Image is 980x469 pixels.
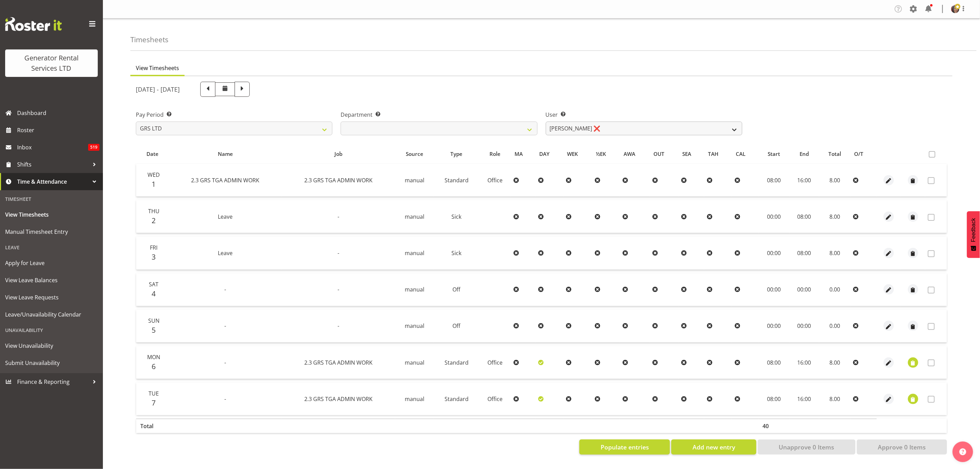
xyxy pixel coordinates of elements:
[191,176,260,184] span: 2.3 GRS TGA ADMIN WORK
[790,346,819,379] td: 16:00
[5,341,98,351] span: View Unavailability
[152,325,156,335] span: 5
[487,176,503,184] span: Office
[148,171,160,179] span: Wed
[146,150,158,158] span: Date
[951,5,959,13] img: katherine-lothianc04ae7ec56208e078627d80ad3866cf0.png
[225,322,226,330] span: -
[790,200,819,233] td: 08:00
[225,359,226,366] span: -
[768,150,780,158] span: Start
[152,362,156,371] span: 6
[487,395,503,403] span: Office
[790,164,819,197] td: 16:00
[218,213,233,220] span: Leave
[152,216,156,225] span: 2
[601,443,649,451] span: Populate entries
[2,289,101,306] a: View Leave Requests
[405,213,424,220] span: manual
[149,281,159,288] span: Sat
[136,85,180,93] h5: [DATE] - [DATE]
[5,292,98,302] span: View Leave Requests
[671,439,756,455] button: Add new entry
[819,346,851,379] td: 8.00
[304,176,373,184] span: 2.3 GRS TGA ADMIN WORK
[152,398,156,408] span: 7
[819,382,851,415] td: 8.00
[567,150,578,158] span: WEK
[148,317,160,324] span: Sun
[819,200,851,233] td: 8.00
[434,310,479,343] td: Off
[819,310,851,343] td: 0.00
[682,150,691,158] span: SEA
[338,249,339,257] span: -
[759,200,790,233] td: 00:00
[136,111,332,119] label: Pay Period
[304,395,373,403] span: 2.3 GRS TGA ADMIN WORK
[434,346,479,379] td: Standard
[800,150,809,158] span: End
[130,36,168,44] h4: Timesheets
[17,377,89,387] span: Finance & Reporting
[5,227,98,237] span: Manual Timesheet Entry
[338,213,339,220] span: -
[779,443,834,451] span: Unapprove 0 Items
[736,150,745,158] span: CAL
[693,443,735,451] span: Add new entry
[759,164,790,197] td: 08:00
[5,309,98,320] span: Leave/Unavailability Calendar
[434,237,479,270] td: Sick
[790,310,819,343] td: 00:00
[17,125,99,135] span: Roster
[857,439,947,455] button: Approve 0 Items
[596,150,606,158] span: ½EK
[5,358,98,368] span: Submit Unavailability
[759,346,790,379] td: 08:00
[12,53,91,73] div: Generator Rental Services LTD
[2,192,101,206] div: Timesheet
[434,200,479,233] td: Sick
[653,150,664,158] span: OUT
[759,310,790,343] td: 00:00
[434,164,479,197] td: Standard
[136,419,169,433] th: Total
[759,273,790,306] td: 00:00
[546,111,742,119] label: User
[147,353,161,361] span: Mon
[434,382,479,415] td: Standard
[406,150,423,158] span: Source
[2,223,101,240] a: Manual Timesheet Entry
[5,275,98,285] span: View Leave Balances
[148,207,160,215] span: Thu
[854,150,864,158] span: O/T
[434,273,479,306] td: Off
[970,218,977,242] span: Feedback
[218,150,233,158] span: Name
[405,249,424,257] span: manual
[5,17,62,31] img: Rosterit website logo
[17,142,88,152] span: Inbox
[338,322,339,330] span: -
[5,209,98,220] span: View Timesheets
[819,237,851,270] td: 8.00
[152,252,156,262] span: 3
[2,323,101,337] div: Unavailability
[2,206,101,223] a: View Timesheets
[218,249,233,257] span: Leave
[967,211,980,258] button: Feedback - Show survey
[828,150,841,158] span: Total
[579,439,670,455] button: Populate entries
[17,159,89,170] span: Shifts
[405,322,424,330] span: manual
[5,258,98,268] span: Apply for Leave
[624,150,635,158] span: AWA
[405,395,424,403] span: manual
[759,419,790,433] th: 40
[405,286,424,293] span: manual
[225,286,226,293] span: -
[2,354,101,371] a: Submit Unavailability
[489,150,500,158] span: Role
[539,150,550,158] span: DAY
[152,179,156,189] span: 1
